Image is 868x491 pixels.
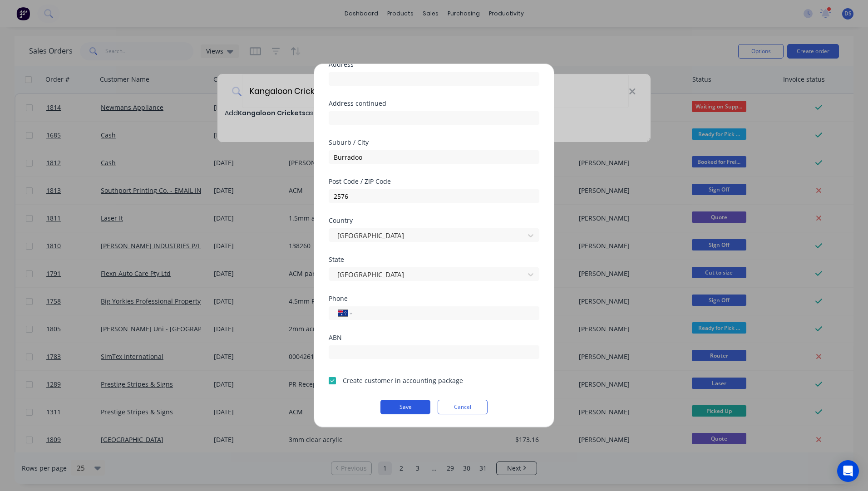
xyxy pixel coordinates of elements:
div: State [329,256,539,263]
div: Phone [329,295,539,302]
div: ABN [329,334,539,341]
button: Cancel [438,400,488,414]
div: Post Code / ZIP Code [329,178,539,185]
div: Country [329,217,539,224]
div: Open Intercom Messenger [837,460,859,482]
button: Save [380,400,430,414]
div: Address [329,61,539,68]
div: Suburb / City [329,139,539,146]
div: Create customer in accounting package [343,376,463,385]
div: Address continued [329,100,539,107]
